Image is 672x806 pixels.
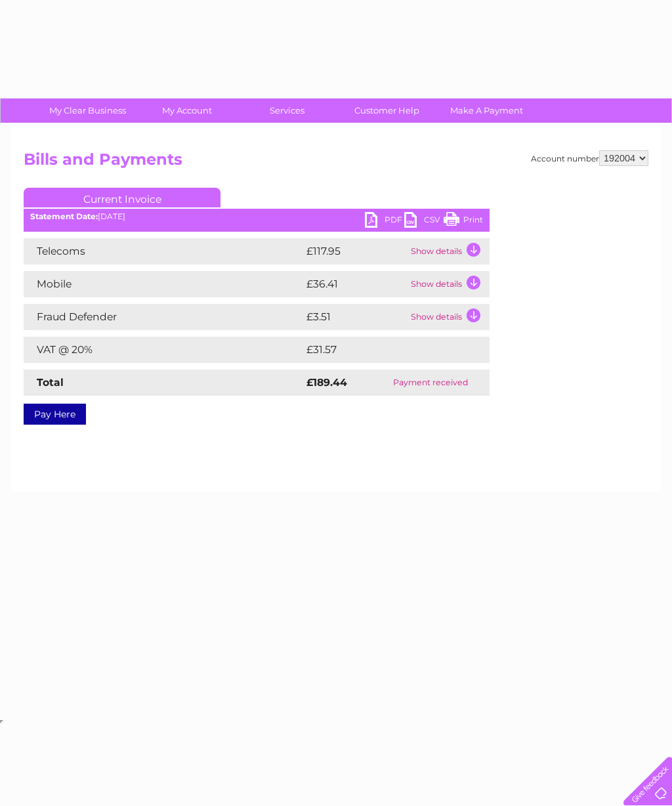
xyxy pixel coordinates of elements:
[303,337,461,363] td: £31.57
[303,238,408,265] td: £117.95
[408,304,490,330] td: Show details
[371,370,490,396] td: Payment received
[303,271,408,297] td: £36.41
[30,211,98,221] b: Statement Date:
[303,304,408,330] td: £3.51
[531,150,648,166] div: Account number
[24,188,220,207] a: Current Invoice
[408,271,490,297] td: Show details
[37,376,64,389] strong: Total
[133,98,241,123] a: My Account
[24,150,648,175] h2: Bills and Payments
[404,212,444,231] a: CSV
[33,98,142,123] a: My Clear Business
[333,98,441,123] a: Customer Help
[24,238,303,265] td: Telecoms
[432,98,541,123] a: Make A Payment
[408,238,490,265] td: Show details
[24,271,303,297] td: Mobile
[306,376,347,389] strong: £189.44
[444,212,483,231] a: Print
[24,404,86,425] a: Pay Here
[24,304,303,330] td: Fraud Defender
[233,98,341,123] a: Services
[24,212,490,221] div: [DATE]
[365,212,404,231] a: PDF
[24,337,303,363] td: VAT @ 20%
